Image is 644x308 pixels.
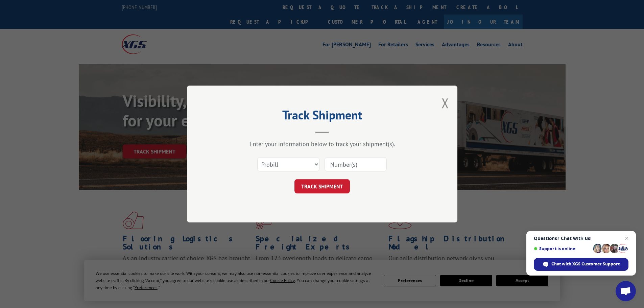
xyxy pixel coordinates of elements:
[221,110,424,123] h2: Track Shipment
[221,140,424,148] div: Enter your information below to track your shipment(s).
[534,246,591,251] span: Support is online
[623,234,631,242] span: Close chat
[325,157,387,171] input: Number(s)
[616,281,636,301] div: Open chat
[442,94,449,112] button: Close modal
[294,179,350,193] button: TRACK SHIPMENT
[534,236,628,241] span: Questions? Chat with us!
[551,261,620,267] span: Chat with XGS Customer Support
[534,258,628,271] div: Chat with XGS Customer Support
